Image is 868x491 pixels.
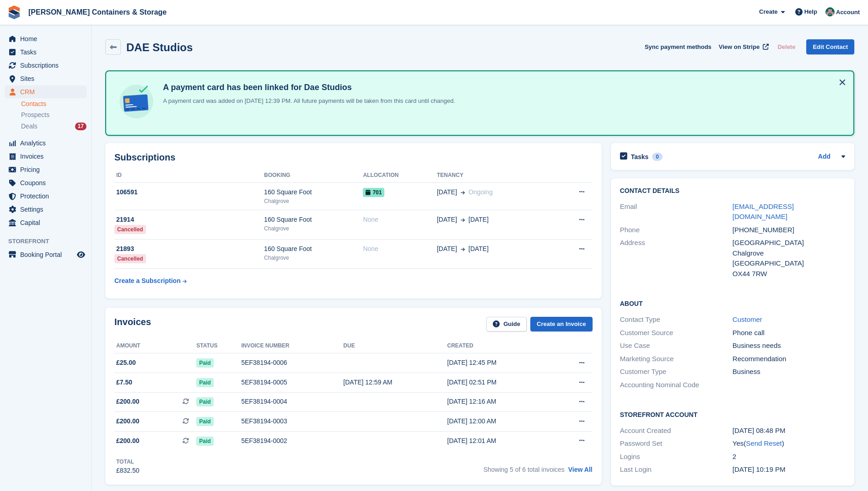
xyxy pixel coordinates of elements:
[447,358,552,368] div: [DATE] 12:45 PM
[241,378,343,387] div: 5EF38194-0005
[5,203,86,216] a: menu
[20,216,75,229] span: Capital
[363,168,437,183] th: Allocation
[363,215,437,224] div: None
[20,32,75,45] span: Home
[114,187,264,197] div: 106591
[343,339,447,353] th: Due
[746,439,782,447] a: Send Reset
[620,299,845,308] h2: About
[733,452,845,462] div: 2
[5,46,86,59] a: menu
[20,137,75,149] span: Analytics
[447,416,552,426] div: [DATE] 12:00 AM
[437,244,457,254] span: [DATE]
[620,367,733,377] div: Customer Type
[196,378,213,387] span: Paid
[620,452,733,462] div: Logins
[568,466,593,473] a: View All
[20,190,75,203] span: Protection
[264,187,363,197] div: 160 Square Foot
[469,215,489,224] span: [DATE]
[620,464,733,475] div: Last Login
[20,59,75,72] span: Subscriptions
[715,39,771,54] a: View on Stripe
[117,82,156,121] img: card-linked-ebf98d0992dc2aeb22e95c0e3c79077019eb2392cfd83c6a337811c24bc77127.svg
[241,397,343,406] div: 5EF38194-0004
[264,197,363,205] div: Chalgrove
[196,437,213,446] span: Paid
[733,367,845,377] div: Business
[21,122,38,131] span: Deals
[5,59,86,72] a: menu
[437,215,457,224] span: [DATE]
[620,438,733,449] div: Password Set
[447,378,552,387] div: [DATE] 02:51 PM
[114,168,264,183] th: ID
[196,339,241,353] th: Status
[620,410,845,419] h2: Storefront Account
[804,7,817,16] span: Help
[733,354,845,364] div: Recommendation
[241,436,343,446] div: 5EF38194-0002
[196,397,213,406] span: Paid
[733,269,845,279] div: OX44 7RW
[114,225,146,234] div: Cancelled
[733,426,845,436] div: [DATE] 08:48 PM
[818,152,830,162] a: Add
[437,187,457,197] span: [DATE]
[116,416,140,426] span: £200.00
[733,225,845,235] div: [PHONE_NUMBER]
[116,378,132,387] span: £7.50
[836,8,860,17] span: Account
[264,224,363,233] div: Chalgrove
[733,438,845,449] div: Yes
[652,153,663,161] div: 0
[25,5,170,20] a: [PERSON_NAME] Containers & Storage
[5,72,86,85] a: menu
[241,416,343,426] div: 5EF38194-0003
[719,43,760,52] span: View on Stripe
[21,100,86,108] a: Contacts
[5,150,86,163] a: menu
[8,237,91,246] span: Storefront
[241,358,343,368] div: 5EF38194-0006
[825,7,835,16] img: Julia Marcham
[116,458,140,466] div: Total
[5,216,86,229] a: menu
[620,315,733,325] div: Contact Type
[264,244,363,254] div: 160 Square Foot
[196,358,213,368] span: Paid
[20,176,75,189] span: Coupons
[114,215,264,224] div: 21914
[733,465,786,473] time: 2023-07-12 21:19:54 UTC
[20,203,75,216] span: Settings
[20,150,75,163] span: Invoices
[620,380,733,390] div: Accounting Nominal Code
[20,72,75,85] span: Sites
[126,41,193,53] h2: DAE Studios
[620,426,733,436] div: Account Created
[21,110,86,120] a: Prospects
[806,39,854,54] a: Edit Contact
[114,254,146,263] div: Cancelled
[631,153,649,161] h2: Tasks
[5,137,86,149] a: menu
[437,168,553,183] th: Tenancy
[469,188,493,196] span: Ongoing
[774,39,799,54] button: Delete
[447,436,552,446] div: [DATE] 12:01 AM
[733,258,845,269] div: [GEOGRAPHIC_DATA]
[744,439,784,447] span: ( )
[620,225,733,235] div: Phone
[620,187,845,195] h2: Contact Details
[264,168,363,183] th: Booking
[733,328,845,338] div: Phone call
[447,397,552,406] div: [DATE] 12:16 AM
[363,188,384,197] span: 701
[620,328,733,338] div: Customer Source
[75,123,86,130] div: 17
[620,341,733,351] div: Use Case
[486,317,527,332] a: Guide
[114,339,196,353] th: Amount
